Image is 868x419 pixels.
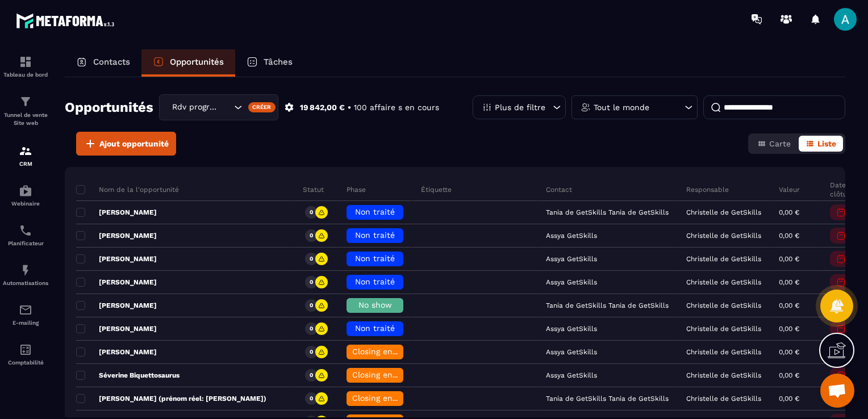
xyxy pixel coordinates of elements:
[354,102,439,113] p: 100 affaire s en cours
[159,94,278,120] div: Search for option
[779,325,799,333] p: 0,00 €
[16,10,118,31] img: logo
[686,208,761,216] p: Christelle de GetSkills
[817,139,836,148] span: Liste
[141,49,235,77] a: Opportunités
[779,232,799,240] p: 0,00 €
[19,303,32,317] img: email
[3,295,48,334] a: emailemailE-mailing
[310,348,313,356] p: 0
[779,278,799,286] p: 0,00 €
[220,101,231,114] input: Search for option
[686,185,729,194] p: Responsable
[76,394,266,403] p: [PERSON_NAME] (prénom réel: [PERSON_NAME])
[3,334,48,374] a: accountantaccountantComptabilité
[3,86,48,136] a: formationformationTunnel de vente Site web
[310,395,313,403] p: 0
[310,371,313,379] p: 0
[303,185,324,194] p: Statut
[76,254,157,263] p: [PERSON_NAME]
[686,278,761,286] p: Christelle de GetSkills
[264,57,293,67] p: Tâches
[169,101,220,114] span: Rdv programmé
[76,324,157,333] p: [PERSON_NAME]
[3,47,48,86] a: formationformationTableau de bord
[76,301,157,310] p: [PERSON_NAME]
[352,370,417,379] span: Closing en cours
[310,325,313,333] p: 0
[3,111,48,127] p: Tunnel de vente Site web
[355,277,395,286] span: Non traité
[355,254,395,263] span: Non traité
[300,102,345,113] p: 19 842,00 €
[3,359,48,366] p: Comptabilité
[3,255,48,295] a: automationsautomationsAutomatisations
[769,139,791,148] span: Carte
[686,348,761,356] p: Christelle de GetSkills
[686,395,761,403] p: Christelle de GetSkills
[76,185,179,194] p: Nom de la l'opportunité
[310,278,313,286] p: 0
[779,395,799,403] p: 0,00 €
[76,347,157,357] p: [PERSON_NAME]
[3,240,48,246] p: Planificateur
[820,374,854,408] div: Ouvrir le chat
[310,255,313,263] p: 0
[594,103,649,111] p: Tout le monde
[686,255,761,263] p: Christelle de GetSkills
[779,301,799,309] p: 0,00 €
[421,185,452,194] p: Étiquette
[19,184,32,198] img: automations
[76,132,176,156] button: Ajout opportunité
[76,278,157,287] p: [PERSON_NAME]
[355,231,395,240] span: Non traité
[3,175,48,215] a: automationsautomationsWebinaire
[686,325,761,333] p: Christelle de GetSkills
[19,144,32,158] img: formation
[686,301,761,309] p: Christelle de GetSkills
[348,102,351,113] p: •
[3,215,48,255] a: schedulerschedulerPlanificateur
[347,185,366,194] p: Phase
[65,49,141,77] a: Contacts
[3,72,48,78] p: Tableau de bord
[750,136,798,152] button: Carte
[686,232,761,240] p: Christelle de GetSkills
[19,343,32,357] img: accountant
[352,393,417,403] span: Closing en cours
[310,301,313,309] p: 0
[19,95,32,108] img: formation
[19,263,32,277] img: automations
[99,138,169,149] span: Ajout opportunité
[686,371,761,379] p: Christelle de GetSkills
[355,207,395,216] span: Non traité
[19,224,32,237] img: scheduler
[3,136,48,175] a: formationformationCRM
[799,136,843,152] button: Liste
[310,208,313,216] p: 0
[495,103,545,111] p: Plus de filtre
[3,200,48,207] p: Webinaire
[170,57,224,67] p: Opportunités
[358,300,392,309] span: No show
[76,231,157,240] p: [PERSON_NAME]
[310,232,313,240] p: 0
[3,161,48,167] p: CRM
[248,102,276,112] div: Créer
[3,320,48,326] p: E-mailing
[546,185,572,194] p: Contact
[779,208,799,216] p: 0,00 €
[779,371,799,379] p: 0,00 €
[779,185,800,194] p: Valeur
[76,208,157,217] p: [PERSON_NAME]
[76,371,180,380] p: Séverine Biquettosaurus
[779,348,799,356] p: 0,00 €
[65,96,153,119] h2: Opportunités
[19,55,32,69] img: formation
[93,57,130,67] p: Contacts
[3,280,48,286] p: Automatisations
[779,255,799,263] p: 0,00 €
[355,324,395,333] span: Non traité
[235,49,304,77] a: Tâches
[352,347,417,356] span: Closing en cours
